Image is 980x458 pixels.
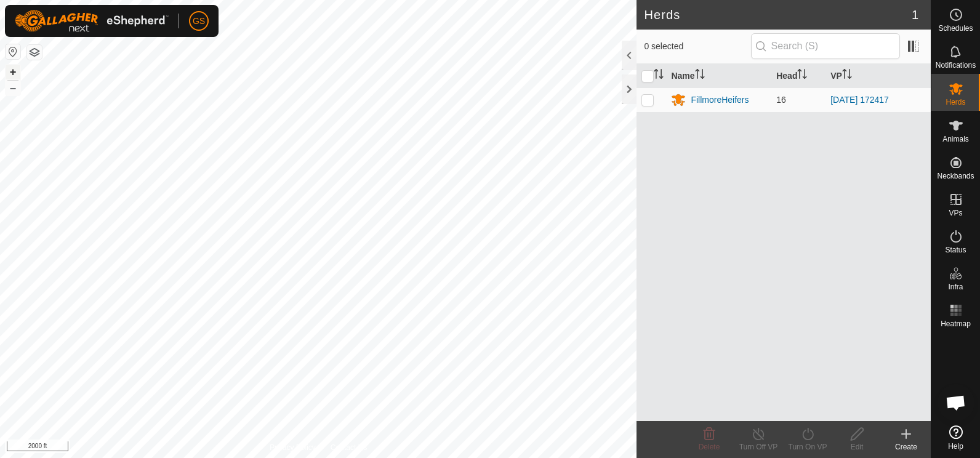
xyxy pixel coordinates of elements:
span: 16 [776,95,786,105]
a: [DATE] 172417 [830,95,889,105]
span: 1 [912,6,918,24]
div: Edit [832,441,882,452]
button: – [6,81,20,95]
p-sorticon: Activate to sort [654,71,664,81]
span: Herds [946,98,965,106]
button: Map Layers [27,45,42,60]
th: VP [825,64,931,88]
span: Status [945,246,966,254]
th: Name [666,64,771,88]
div: Turn On VP [783,441,832,452]
input: Search (S) [751,33,900,59]
span: Heatmap [941,320,971,327]
th: Head [771,64,825,88]
div: Open chat [938,384,974,421]
p-sorticon: Activate to sort [842,71,852,81]
span: Delete [699,443,720,451]
span: Schedules [938,25,973,32]
div: FillmoreHeifers [691,94,749,106]
div: Create [882,441,931,452]
span: GS [193,15,205,28]
span: 0 selected [644,40,750,53]
p-sorticon: Activate to sort [695,71,705,81]
button: Reset Map [6,44,20,59]
span: Help [948,443,963,450]
span: Infra [948,283,963,291]
p-sorticon: Activate to sort [797,71,807,81]
img: Gallagher Logo [15,10,169,32]
a: Contact Us [331,442,367,453]
a: Help [931,420,980,455]
span: Animals [942,135,969,143]
h2: Herds [644,7,911,22]
a: Privacy Policy [270,442,316,453]
button: + [6,65,20,79]
span: Neckbands [937,172,974,180]
span: VPs [949,209,962,217]
div: Turn Off VP [734,441,783,452]
span: Notifications [936,62,976,69]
